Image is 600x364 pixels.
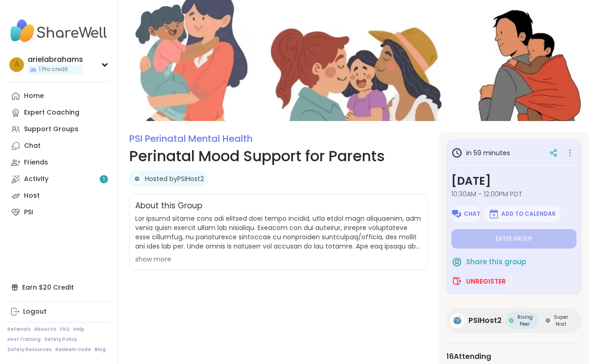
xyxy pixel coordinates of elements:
[451,206,480,222] button: Chat
[7,346,52,353] a: Safety Resources
[73,326,84,333] a: Help
[135,214,422,251] span: Lor ipsumd sitame cons adi elitsed doei tempo incidid, utla etdol magn aliquaenim, adm venia quis...
[44,336,77,343] a: Safety Policy
[7,188,110,204] a: Host
[466,277,506,286] span: Unregister
[451,272,506,291] button: Unregister
[516,314,534,328] span: Rising Peer
[7,15,110,47] img: ShareWell Nav Logo
[24,175,48,184] div: Activity
[501,210,556,218] span: Add to Calendar
[446,351,491,362] span: 16 Attending
[464,210,480,218] span: Chat
[451,189,576,199] span: 10:30AM - 12:00PM PDT
[24,158,48,167] div: Friends
[7,154,110,171] a: Friends
[466,257,526,267] span: Share this group
[7,279,110,296] div: Earn $20 Credit
[145,174,204,183] a: Hosted byPSIHost2
[24,91,44,101] div: Home
[34,326,56,333] a: About Us
[135,200,202,212] h2: About this Group
[95,346,106,353] a: Blog
[103,176,105,183] span: 1
[24,191,40,200] div: Host
[7,104,110,121] a: Expert Coaching
[451,256,462,267] img: ShareWell Logomark
[496,235,533,243] span: Enter group
[7,88,110,104] a: Home
[129,132,252,145] a: PSI Perinatal Mental Health
[7,336,41,343] a: Host Training
[451,147,510,158] h3: in 59 minutes
[24,125,78,134] div: Support Groups
[451,276,462,287] img: ShareWell Logomark
[451,173,576,189] h3: [DATE]
[14,59,19,71] span: a
[129,145,428,167] h1: Perinatal Mood Support for Parents
[23,307,47,316] div: Logout
[552,314,570,328] span: Super Host
[7,171,110,188] a: Activity1
[468,315,502,326] span: PSIHost2
[24,208,33,217] div: PSI
[509,318,514,323] img: Rising Peer
[28,55,83,65] div: arielabrahams
[7,326,30,333] a: Referrals
[7,138,110,154] a: Chat
[55,346,91,353] a: Redeem Code
[135,255,422,264] div: show more
[451,252,526,272] button: Share this group
[7,303,110,320] a: Logout
[488,208,499,219] img: ShareWell Logomark
[7,204,110,221] a: PSI
[484,206,560,222] button: Add to Calendar
[446,308,582,333] a: PSIHost2PSIHost2Rising PeerRising PeerSuper HostSuper Host
[39,66,68,73] span: 1 Pro credit
[451,229,576,249] button: Enter group
[24,108,79,117] div: Expert Coaching
[450,313,465,328] img: PSIHost2
[7,121,110,138] a: Support Groups
[132,174,142,183] img: PSIHost2
[546,318,550,323] img: Super Host
[60,326,70,333] a: FAQ
[451,208,462,219] img: ShareWell Logomark
[24,141,41,151] div: Chat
